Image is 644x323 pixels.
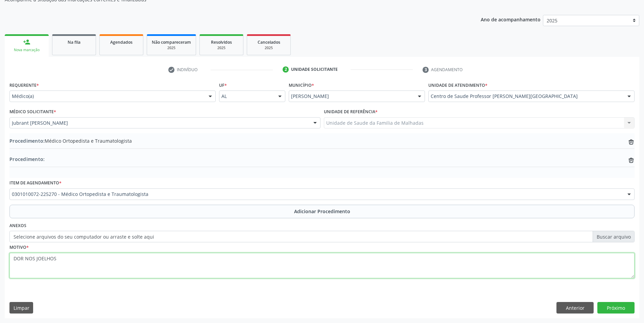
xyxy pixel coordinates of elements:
span: Procedimento: [9,138,45,144]
span: Não compareceram [152,39,191,45]
label: Unidade de referência [324,107,378,117]
label: Motivo [9,242,29,253]
span: Resolvidos [211,39,232,45]
div: Unidade solicitante [291,66,338,73]
span: Cancelados [258,39,280,45]
label: Município [289,80,314,90]
div: Nova marcação [9,47,44,53]
span: AL [221,93,272,100]
span: 0301010072-225270 - Médico Ortopedista e Traumatologista [12,191,621,198]
label: UF [219,80,227,90]
label: Item de agendamento [9,178,62,188]
span: Procedimento: [9,156,45,162]
div: 2025 [252,45,286,51]
button: Adicionar Procedimento [9,205,635,218]
span: Médico(a) [12,93,202,100]
span: Agendados [110,39,133,45]
div: 2025 [152,45,191,51]
span: Jubrant [PERSON_NAME] [12,120,307,126]
label: Anexos [9,221,26,231]
button: Anterior [556,302,594,314]
div: 2025 [205,45,238,51]
span: Na fila [68,39,80,45]
span: Médico Ortopedista e Traumatologista [9,137,132,144]
span: Centro de Saude Professor [PERSON_NAME][GEOGRAPHIC_DATA] [431,93,621,100]
p: Ano de acompanhamento [481,15,541,23]
div: person_add [23,38,30,46]
label: Requerente [9,80,39,90]
label: Médico Solicitante [9,107,56,117]
div: 2 [283,66,289,73]
span: Adicionar Procedimento [294,208,350,215]
label: Unidade de atendimento [428,80,487,90]
span: [PERSON_NAME] [291,93,411,100]
button: Próximo [597,302,635,314]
